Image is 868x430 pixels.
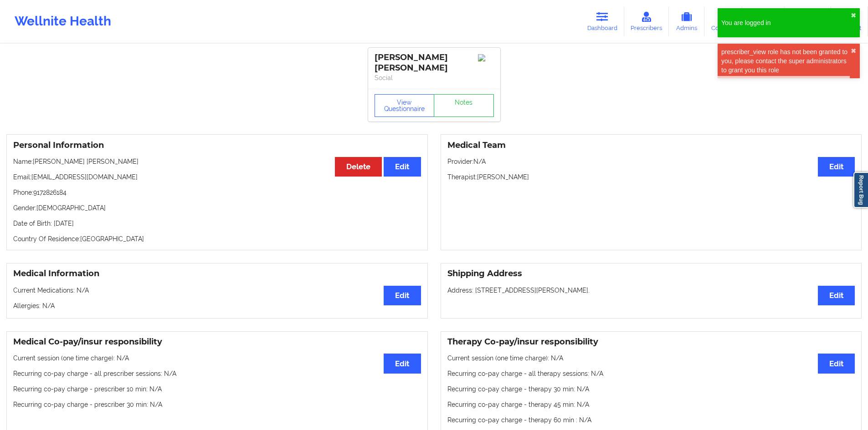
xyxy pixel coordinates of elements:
[447,157,855,166] p: Provider: N/A
[335,157,382,177] button: Delete
[478,54,494,61] img: Image%2Fplaceholer-image.png
[447,172,855,182] p: Therapist: [PERSON_NAME]
[13,384,421,394] p: Recurring co-pay charge - prescriber 10 min : N/A
[13,268,421,279] h3: Medical Information
[13,354,421,363] p: Current session (one time charge): N/A
[384,286,421,305] button: Edit
[447,415,855,425] p: Recurring co-pay charge - therapy 60 min : N/A
[447,384,855,394] p: Recurring co-pay charge - therapy 30 min : N/A
[384,354,421,373] button: Edit
[721,18,851,27] div: You are logged in
[13,203,421,212] p: Gender: [DEMOGRAPHIC_DATA]
[13,337,421,347] h3: Medical Co-pay/insur responsibility
[447,268,855,279] h3: Shipping Address
[721,47,851,75] div: prescriber_view role has not been granted to you, please contact the super administrators to gran...
[13,234,421,243] p: Country Of Residence: [GEOGRAPHIC_DATA]
[447,369,855,378] p: Recurring co-pay charge - all therapy sessions : N/A
[13,219,421,228] p: Date of Birth: [DATE]
[447,400,855,409] p: Recurring co-pay charge - therapy 45 min : N/A
[13,172,421,182] p: Email: [EMAIL_ADDRESS][DOMAIN_NAME]
[851,12,856,19] button: close
[375,73,494,82] p: Social
[384,157,421,177] button: Edit
[851,47,856,55] button: close
[447,337,855,347] h3: Therapy Co-pay/insur responsibility
[669,6,704,36] a: Admins
[818,286,855,305] button: Edit
[818,157,855,177] button: Edit
[13,140,421,151] h3: Personal Information
[13,301,421,310] p: Allergies: N/A
[447,286,855,295] p: Address: [STREET_ADDRESS][PERSON_NAME].
[13,188,421,197] p: Phone: 9172826184
[13,369,421,378] p: Recurring co-pay charge - all prescriber sessions : N/A
[13,157,421,166] p: Name: [PERSON_NAME] [PERSON_NAME]
[704,6,742,36] a: Coaches
[434,94,494,117] a: Notes
[375,52,494,73] div: [PERSON_NAME] [PERSON_NAME]
[447,354,855,363] p: Current session (one time charge): N/A
[447,140,855,151] h3: Medical Team
[818,354,855,373] button: Edit
[375,94,435,117] button: View Questionnaire
[13,286,421,295] p: Current Medications: N/A
[13,400,421,409] p: Recurring co-pay charge - prescriber 30 min : N/A
[580,6,624,36] a: Dashboard
[853,172,868,208] a: Report Bug
[624,6,669,36] a: Prescribers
